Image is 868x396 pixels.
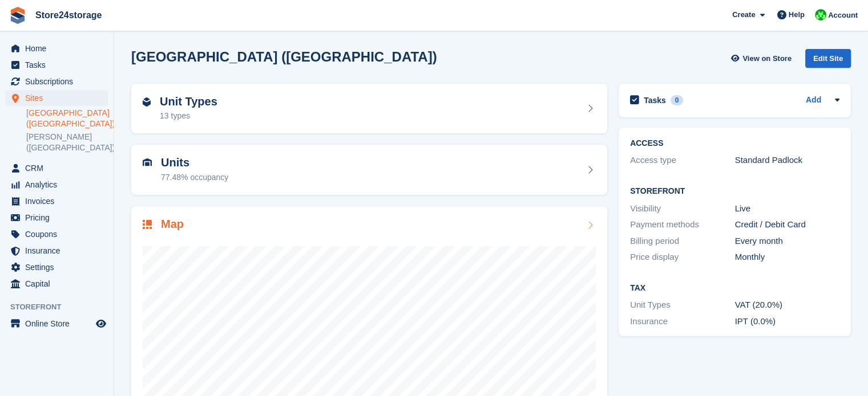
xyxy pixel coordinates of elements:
[131,145,607,195] a: Units 77.48% occupancy
[735,218,840,231] div: Credit / Debit Card
[630,154,735,167] div: Access type
[161,218,184,231] h2: Map
[815,9,826,21] img: Tracy Harper
[735,202,840,215] div: Live
[25,177,94,193] span: Analytics
[729,49,796,68] a: View on Store
[143,158,152,166] img: unit-icn-7be61d7bf1b0ce9d3e12c5938cc71ed9869f7b940bace4675aadf7bd6d80202e.svg
[6,40,108,56] a: menu
[25,57,94,73] span: Tasks
[735,315,840,328] div: IPT (0.0%)
[630,202,735,215] div: Visibility
[131,49,437,64] h2: [GEOGRAPHIC_DATA] ([GEOGRAPHIC_DATA])
[630,299,735,312] div: Unit Types
[25,160,94,176] span: CRM
[806,94,821,107] a: Add
[630,251,735,264] div: Price display
[671,95,684,105] div: 0
[630,139,839,148] h2: ACCESS
[630,315,735,328] div: Insurance
[828,10,858,21] span: Account
[6,57,108,73] a: menu
[805,49,851,68] div: Edit Site
[160,110,217,122] div: 13 types
[6,90,108,106] a: menu
[31,6,107,25] a: Store24storage
[735,299,840,312] div: VAT (20.0%)
[25,259,94,275] span: Settings
[735,251,840,264] div: Monthly
[25,90,94,106] span: Sites
[6,259,108,275] a: menu
[789,9,805,21] span: Help
[630,284,839,293] h2: Tax
[26,132,108,153] a: [PERSON_NAME] ([GEOGRAPHIC_DATA])
[131,84,607,134] a: Unit Types 13 types
[25,316,94,332] span: Online Store
[630,187,839,196] h2: Storefront
[25,226,94,242] span: Coupons
[6,160,108,176] a: menu
[25,193,94,209] span: Invoices
[25,276,94,292] span: Capital
[732,9,755,21] span: Create
[6,210,108,226] a: menu
[630,235,735,248] div: Billing period
[6,74,108,89] a: menu
[805,49,851,72] a: Edit Site
[160,95,217,108] h2: Unit Types
[742,53,792,64] span: View on Store
[6,226,108,242] a: menu
[10,301,114,313] span: Storefront
[94,317,108,330] a: Preview store
[25,74,94,89] span: Subscriptions
[143,220,152,229] img: map-icn-33ee37083ee616e46c38cad1a60f524a97daa1e2b2c8c0bc3eb3415660979fc1.svg
[735,154,840,167] div: Standard Padlock
[6,177,108,193] a: menu
[25,40,94,56] span: Home
[143,97,151,107] img: unit-type-icn-2b2737a686de81e16bb02015468b77c625bbabd49415b5ef34ead5e3b44a266d.svg
[25,210,94,226] span: Pricing
[6,276,108,292] a: menu
[6,316,108,332] a: menu
[26,108,108,129] a: [GEOGRAPHIC_DATA] ([GEOGRAPHIC_DATA])
[161,156,228,169] h2: Units
[9,7,26,24] img: stora-icon-8386f47178a22dfd0bd8f6a31ec36ba5ce8667c1dd55bd0f319d3a0aa187defe.svg
[25,243,94,259] span: Insurance
[6,243,108,259] a: menu
[630,218,735,231] div: Payment methods
[644,95,666,105] h2: Tasks
[735,235,840,248] div: Every month
[161,172,228,183] div: 77.48% occupancy
[6,193,108,209] a: menu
